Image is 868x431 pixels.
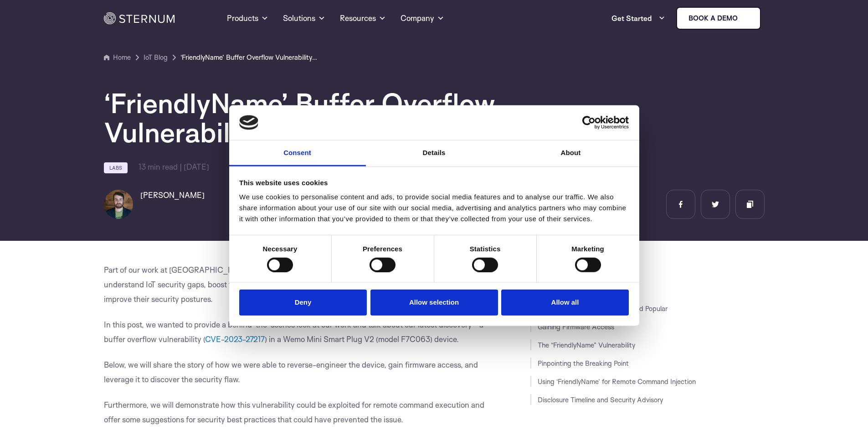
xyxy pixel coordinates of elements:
[283,2,325,35] a: Solutions
[538,359,629,368] a: Pinpointing the Breaking Point
[741,15,749,22] img: sternum iot
[538,395,663,404] a: Disclosure Timeline and Security Advisory
[104,398,489,427] p: Furthermore, we will demonstrate how this vulnerability could be exploited for remote command exe...
[104,88,651,147] h1: ‘FriendlyName’ Buffer Overflow Vulnerability in Wemo Smart Plug V2
[340,2,386,35] a: Resources
[239,192,629,224] div: We use cookies to personalise content and ads, to provide social media features and to analyse ou...
[530,266,765,274] h3: JUMP TO SECTION
[104,358,489,387] p: Below, we will share the story of how we were able to reverse-engineer the device, gain firmware ...
[470,245,501,253] strong: Statistics
[501,290,629,316] button: Allow all
[538,341,635,349] a: The “FriendlyName” Vulnerability
[676,7,761,30] a: Book a demo
[370,290,498,316] button: Allow selection
[263,245,298,253] strong: Necessary
[538,322,614,331] a: Gaining Firmware Access
[140,190,205,201] h6: [PERSON_NAME]
[180,52,317,63] a: ‘FriendlyName’ Buffer Overflow Vulnerability in Wemo Smart Plug V2
[363,245,402,253] strong: Preferences
[104,317,489,347] p: In this post, we wanted to provide a behind-the-scenes look at our work and talk about our latest...
[104,263,489,306] p: Part of our work at [GEOGRAPHIC_DATA] includes constant security research of IoT vulnerabilities ...
[139,162,146,171] span: 13
[229,140,366,166] a: Consent
[549,116,629,130] a: Usercentrics Cookiebot - opens in a new window
[144,52,168,63] a: IoT Blog
[611,9,665,27] a: Get Started
[401,2,444,35] a: Company
[538,377,696,386] a: Using ‘FriendlyName’ for Remote Command Injection
[503,140,639,166] a: About
[239,177,629,188] div: This website uses cookies
[104,190,133,219] img: Amit Serper
[227,2,268,35] a: Products
[139,162,182,171] span: min read |
[366,140,503,166] a: Details
[184,162,209,171] span: [DATE]
[239,115,258,130] img: logo
[239,290,367,316] button: Deny
[205,334,265,344] a: CVE-2023-27217
[104,52,131,63] a: Home
[571,245,604,253] strong: Marketing
[104,162,128,173] a: Labs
